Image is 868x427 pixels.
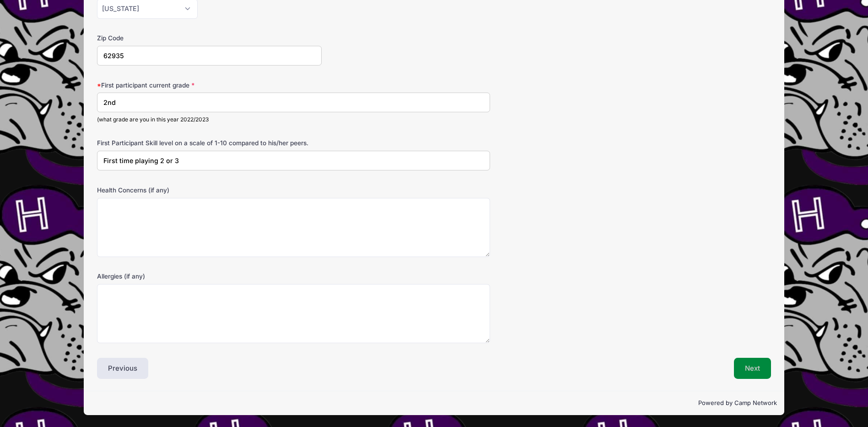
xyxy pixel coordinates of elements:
p: Powered by Camp Network [91,399,776,408]
button: Previous [97,358,148,379]
button: Next [734,358,771,379]
input: xxxxx [97,46,322,66]
label: First participant current grade [97,81,322,90]
div: (what grade are you in this year 2022/2023 [97,115,490,124]
label: Allergies (if any) [97,272,322,281]
label: Health Concerns (if any) [97,186,322,195]
label: First Participant Skill level on a scale of 1-10 compared to his/her peers. [97,138,322,148]
label: Zip Code [97,33,322,43]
